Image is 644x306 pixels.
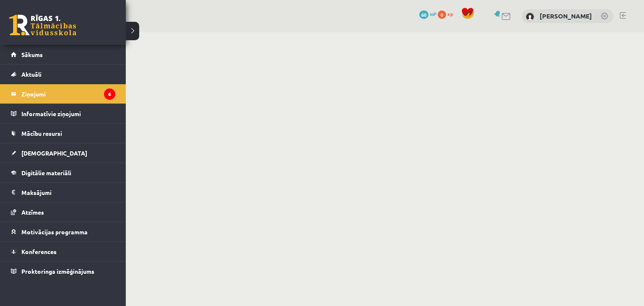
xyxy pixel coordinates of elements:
span: mP [430,10,436,17]
legend: Ziņojumi [21,84,115,104]
span: Aktuāli [21,70,42,78]
i: 6 [104,88,115,100]
legend: Informatīvie ziņojumi [21,104,115,123]
img: Laura Deksne [526,13,534,21]
a: Rīgas 1. Tālmācības vidusskola [9,15,76,36]
a: [DEMOGRAPHIC_DATA] [11,143,115,163]
a: Informatīvie ziņojumi [11,104,115,123]
a: Proktoringa izmēģinājums [11,262,115,281]
span: Proktoringa izmēģinājums [21,267,94,275]
span: Sākums [21,51,43,58]
a: 0 xp [438,10,457,17]
legend: Maksājumi [21,183,115,202]
a: Konferences [11,242,115,261]
a: Aktuāli [11,65,115,84]
a: Motivācijas programma [11,222,115,241]
a: Atzīmes [11,202,115,222]
span: Konferences [21,248,57,255]
a: Sākums [11,45,115,64]
a: Mācību resursi [11,124,115,143]
span: Mācību resursi [21,130,62,137]
a: [PERSON_NAME] [540,12,592,20]
span: Atzīmes [21,208,44,216]
a: Maksājumi [11,183,115,202]
a: Digitālie materiāli [11,163,115,182]
span: Motivācijas programma [21,228,88,236]
span: 0 [438,10,446,19]
span: Digitālie materiāli [21,169,71,176]
span: 60 [419,10,428,19]
a: 60 mP [419,10,436,17]
span: [DEMOGRAPHIC_DATA] [21,149,87,157]
span: xp [447,10,453,17]
a: Ziņojumi6 [11,84,115,104]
